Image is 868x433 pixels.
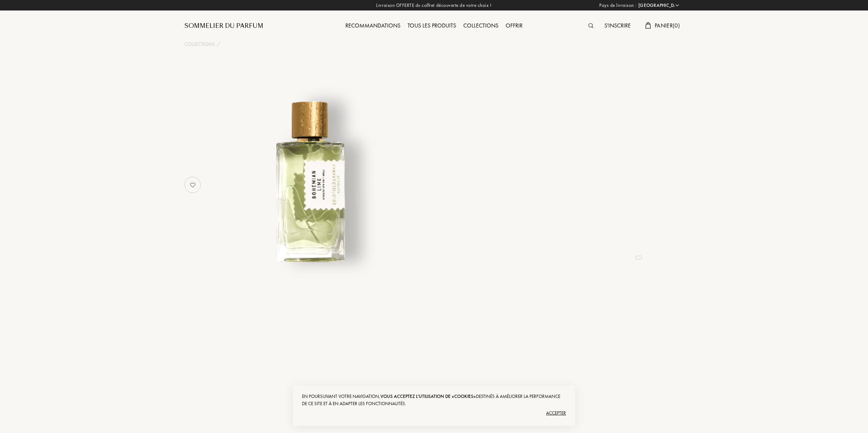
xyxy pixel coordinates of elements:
[460,22,502,29] a: Collections
[655,22,680,29] span: Panier ( 0 )
[302,407,566,419] div: Accepter
[380,393,476,399] span: vous acceptez l'utilisation de «cookies»
[599,2,637,9] span: Pays de livraison :
[460,21,502,31] div: Collections
[502,22,526,29] a: Offrir
[588,23,593,28] img: search_icn.svg
[184,41,215,48] a: Collections
[342,21,404,31] div: Recommandations
[404,21,460,31] div: Tous les produits
[645,22,651,29] img: cart.svg
[342,22,404,29] a: Recommandations
[186,178,200,192] img: no_like_p.png
[184,22,263,30] a: Sommelier du Parfum
[404,22,460,29] a: Tous les produits
[601,21,634,31] div: S'inscrire
[302,393,566,407] div: En poursuivant votre navigation, destinés à améliorer la performance de ce site et à en adapter l...
[601,22,634,29] a: S'inscrire
[217,41,220,48] div: /
[502,21,526,31] div: Offrir
[220,92,399,271] img: undefined undefined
